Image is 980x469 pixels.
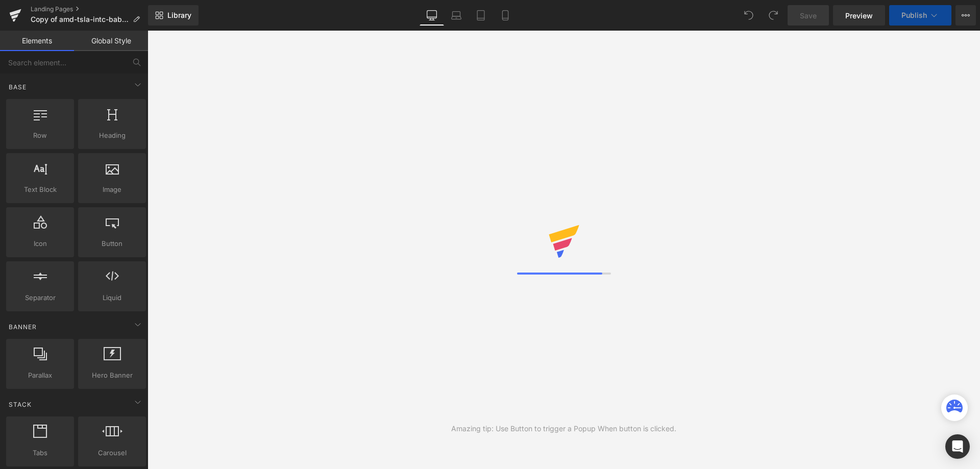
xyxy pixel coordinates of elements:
span: Heading [81,130,143,141]
button: More [955,5,976,26]
a: Tablet [469,5,493,26]
span: Separator [9,292,71,303]
span: Button [81,238,143,249]
span: Row [9,130,71,141]
span: Image [81,184,143,195]
button: Redo [763,5,783,26]
span: Tabs [9,448,71,458]
span: Library [167,11,191,20]
span: Carousel [81,448,143,458]
span: Banner [8,322,38,332]
a: New Library [148,5,199,26]
a: Laptop [444,5,469,26]
button: Publish [889,5,951,26]
div: Open Intercom Messenger [945,434,970,459]
span: Save [800,10,817,21]
a: Desktop [420,5,444,26]
a: Mobile [493,5,518,26]
span: Publish [901,11,927,19]
button: Undo [739,5,759,26]
span: Hero Banner [81,370,143,381]
span: Icon [9,238,71,249]
span: Preview [845,10,873,21]
a: Preview [833,5,885,26]
span: Base [8,82,28,92]
span: Parallax [9,370,71,381]
span: Copy of amd-tsla-intc-baba-nvda-spy [31,15,129,23]
a: Global Style [74,31,148,51]
a: Landing Pages [31,5,148,13]
div: Amazing tip: Use Button to trigger a Popup When button is clicked. [451,423,676,434]
span: Liquid [81,292,143,303]
span: Stack [8,400,33,409]
span: Text Block [9,184,71,195]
